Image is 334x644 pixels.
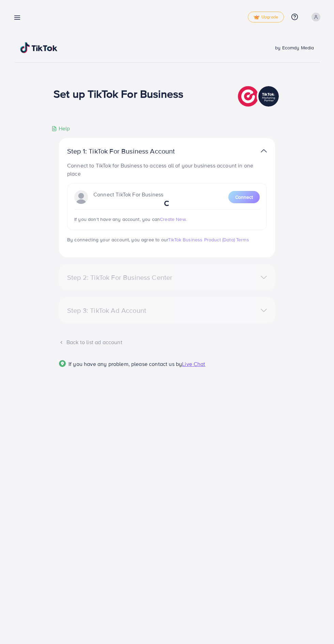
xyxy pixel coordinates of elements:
[254,15,259,20] img: tick
[275,44,314,51] span: by Ecomdy Media
[59,338,275,346] div: Back to list ad account
[51,125,70,132] div: Help
[248,12,284,22] a: tickUpgrade
[261,146,267,156] img: TikTok partner
[69,360,182,368] span: If you have any problem, please contact us by
[67,147,197,155] p: Step 1: TikTok For Business Account
[182,360,205,368] span: Live Chat
[20,42,58,53] img: TikTok
[59,360,66,367] img: Popup guide
[54,87,183,100] h1: Set up TikTok For Business
[238,84,280,108] img: TikTok partner
[254,15,278,20] span: Upgrade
